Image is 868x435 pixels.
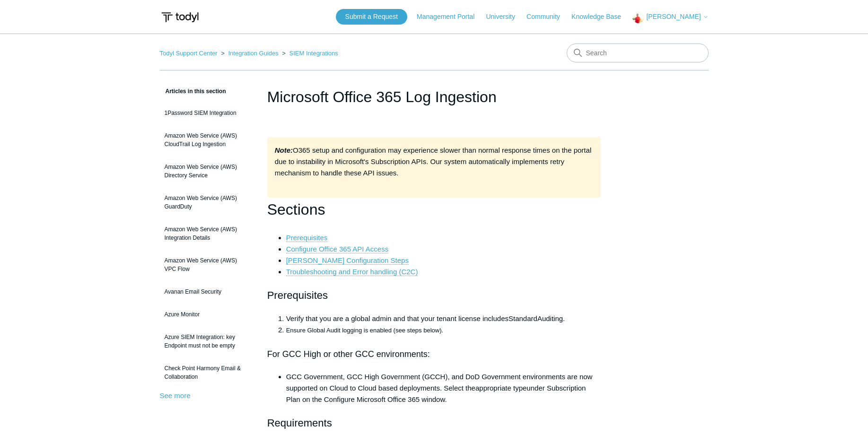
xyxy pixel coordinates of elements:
[275,146,293,154] strong: Note:
[286,234,328,242] a: Prerequisites
[567,43,709,62] input: Search
[336,9,407,25] a: Submit a Request
[475,384,526,392] span: appropriate type
[267,86,601,108] h1: Microsoft Office 365 Log Ingestion
[160,359,253,386] a: Check Point Harmony Email & Collaboration
[219,50,280,57] li: Integration Guides
[160,9,200,26] img: Todyl Support Center Help Center home page
[160,88,226,95] span: Articles in this section
[286,245,389,253] a: Configure Office 365 API Access
[280,50,338,57] li: SIEM Integrations
[286,327,443,334] span: Ensure Global Audit logging is enabled (see steps below).
[160,50,218,57] a: Todyl Support Center
[286,314,509,322] span: Verify that you are a global admin and that your tenant license includes
[563,314,565,322] span: .
[526,12,570,22] a: Community
[160,252,253,278] a: Amazon Web Service (AWS) VPC Flow
[486,12,524,22] a: University
[160,189,253,216] a: Amazon Web Service (AWS) GuardDuty
[160,305,253,323] a: Azure Monitor
[286,268,418,276] a: Troubleshooting and Error handling (C2C)
[160,220,253,247] a: Amazon Web Service (AWS) Integration Details
[160,328,253,355] a: Azure SIEM Integration: key Endpoint must not be empty
[571,12,631,22] a: Knowledge Base
[632,11,708,23] button: [PERSON_NAME]
[267,287,601,304] h2: Prerequisites
[417,12,484,22] a: Management Portal
[537,314,563,322] span: Auditing
[160,104,253,122] a: 1Password SIEM Integration
[267,415,601,431] h2: Requirements
[267,349,430,359] span: For GCC High or other GCC environments:
[160,127,253,153] a: Amazon Web Service (AWS) CloudTrail Log Ingestion
[160,391,191,400] a: See more
[286,256,409,265] a: [PERSON_NAME] Configuration Steps
[509,314,537,322] span: Standard
[160,158,253,184] a: Amazon Web Service (AWS) Directory Service
[286,373,593,392] span: GCC Government, GCC High Government (GCCH), and DoD Government environments are now supported on ...
[160,50,219,57] li: Todyl Support Center
[160,283,253,301] a: Avanan Email Security
[228,50,278,57] a: Integration Guides
[646,13,701,20] span: [PERSON_NAME]
[267,198,601,222] h1: Sections
[267,137,601,198] div: O365 setup and configuration may experience slower than normal response times on the portal due t...
[289,50,338,57] a: SIEM Integrations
